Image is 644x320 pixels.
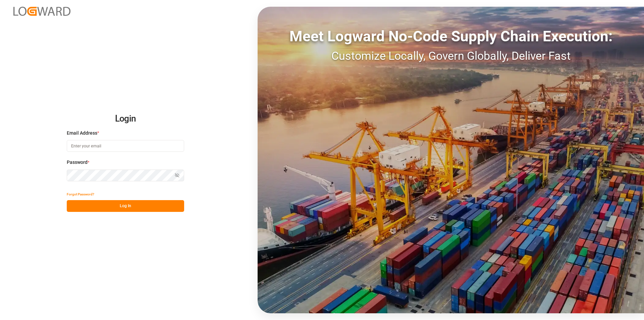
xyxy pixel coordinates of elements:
[67,108,184,130] h2: Login
[67,159,88,166] span: Password
[258,47,644,64] div: Customize Locally, Govern Globally, Deliver Fast
[67,140,184,152] input: Enter your email
[258,25,644,47] div: Meet Logward No-Code Supply Chain Execution:
[67,130,97,137] span: Email Address
[13,7,70,16] img: Logward_new_orange.png
[67,188,94,200] button: Forgot Password?
[67,200,184,212] button: Log In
